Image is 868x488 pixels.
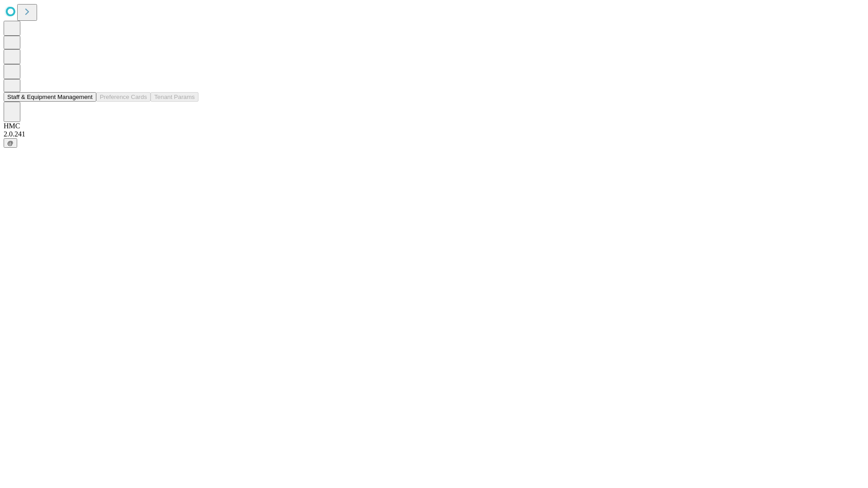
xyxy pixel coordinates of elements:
[151,92,198,102] button: Tenant Params
[7,140,14,146] span: @
[4,122,864,130] div: HMC
[96,92,151,102] button: Preference Cards
[4,138,17,148] button: @
[4,130,864,138] div: 2.0.241
[4,92,96,102] button: Staff & Equipment Management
